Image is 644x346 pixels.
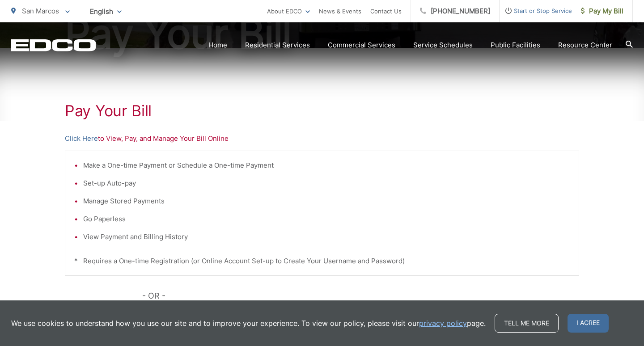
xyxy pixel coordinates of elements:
p: We use cookies to understand how you use our site and to improve your experience. To view our pol... [11,318,486,329]
p: * Requires a One-time Registration (or Online Account Set-up to Create Your Username and Password) [74,256,570,266]
a: Commercial Services [328,40,395,51]
a: privacy policy [419,318,467,329]
span: San Marcos [22,7,59,15]
a: Tell me more [495,314,559,333]
li: View Payment and Billing History [83,232,570,242]
li: Go Paperless [83,214,570,224]
span: English [83,4,128,19]
h1: Pay Your Bill [65,102,579,120]
li: Make a One-time Payment or Schedule a One-time Payment [83,160,570,171]
span: Pay My Bill [581,6,623,17]
a: Home [208,40,227,51]
li: Manage Stored Payments [83,196,570,207]
a: Residential Services [245,40,310,51]
a: Public Facilities [491,40,540,51]
a: Resource Center [558,40,612,51]
a: News & Events [319,6,361,17]
p: - OR - [142,289,580,303]
a: Contact Us [370,6,402,17]
a: About EDCO [267,6,310,17]
li: Set-up Auto-pay [83,178,570,189]
a: Service Schedules [413,40,473,51]
span: I agree [568,314,609,333]
a: Click Here [65,133,98,144]
p: to View, Pay, and Manage Your Bill Online [65,133,579,144]
a: EDCD logo. Return to the homepage. [11,39,96,51]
